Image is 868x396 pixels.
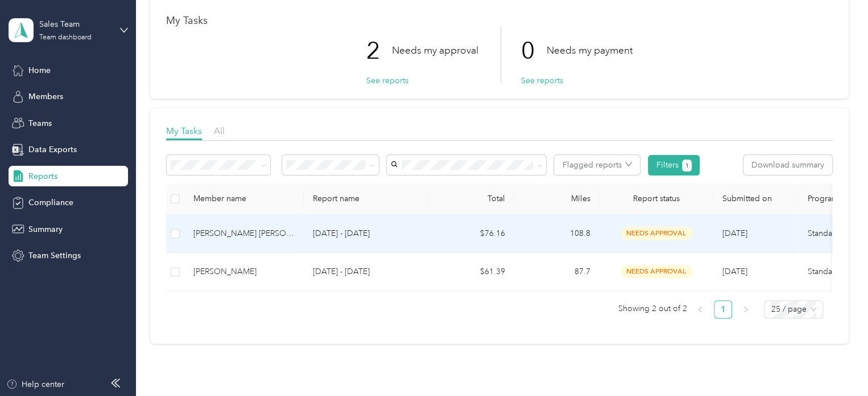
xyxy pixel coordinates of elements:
span: Members [28,91,63,103]
li: 1 [714,300,732,319]
button: See reports [521,75,563,87]
div: [PERSON_NAME] [PERSON_NAME] (532) [193,227,295,240]
p: Needs my approval [392,43,478,58]
iframe: Everlance-gr Chat Button Frame [804,332,868,396]
td: $76.16 [429,215,514,253]
span: Teams [28,117,52,129]
span: right [742,306,749,313]
button: Filters1 [648,155,700,175]
button: 1 [682,160,692,172]
li: Next Page [737,300,755,319]
span: 25 / page [771,301,816,318]
button: Help center [6,378,64,390]
button: See reports [366,75,408,87]
button: right [737,300,755,319]
td: $61.39 [429,253,514,291]
button: Flagged reports [554,155,640,175]
span: left [697,306,704,313]
span: 1 [685,161,689,171]
span: Data Exports [28,144,77,156]
span: Compliance [28,197,73,209]
h1: My Tasks [166,15,833,27]
p: 2 [366,27,392,75]
span: [DATE] [722,228,747,238]
li: Previous Page [691,300,709,319]
span: Summary [28,223,63,235]
span: My Tasks [166,125,202,136]
span: [DATE] [722,267,747,276]
span: All [214,125,225,136]
th: Submitted on [713,183,799,215]
span: Home [28,64,51,76]
th: Report name [304,183,429,215]
a: 1 [714,301,731,318]
span: Showing 2 out of 2 [618,300,687,317]
div: Page Size [764,300,823,319]
button: Download summary [743,155,832,175]
div: Member name [193,194,295,203]
div: [PERSON_NAME] [193,266,295,278]
span: Team Settings [28,250,81,262]
p: Needs my payment [547,43,633,58]
p: [DATE] - [DATE] [313,266,420,278]
th: Member name [184,183,304,215]
div: Sales Team [39,18,110,30]
div: Total [438,194,505,203]
p: [DATE] - [DATE] [313,227,420,240]
td: 87.7 [514,253,600,291]
span: Reports [28,170,57,182]
div: Team dashboard [39,34,92,41]
div: Miles [523,194,590,203]
span: needs approval [621,265,692,278]
span: Report status [609,194,704,203]
button: left [691,300,709,319]
p: 0 [521,27,547,75]
td: 108.8 [514,215,600,253]
span: needs approval [621,227,692,240]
